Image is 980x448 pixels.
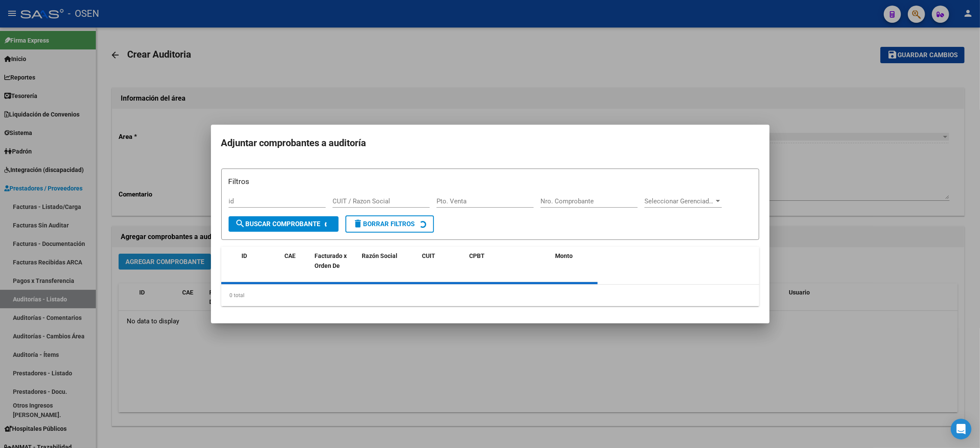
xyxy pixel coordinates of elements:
[951,419,971,439] div: Open Intercom Messenger
[221,285,759,306] div: 0 total
[353,220,415,228] span: Borrar Filtros
[362,252,398,259] span: Razón Social
[422,252,436,259] span: CUIT
[556,252,573,259] span: Monto
[242,252,247,259] span: ID
[466,247,552,275] datatable-header-cell: CPBT
[235,218,246,229] mat-icon: search
[345,215,434,233] button: Borrar Filtros
[221,135,759,151] h2: Adjuntar comprobantes a auditoría
[229,216,339,232] button: Buscar Comprobante
[238,247,281,275] datatable-header-cell: ID
[229,176,752,187] h3: Filtros
[419,247,466,275] datatable-header-cell: CUIT
[281,247,311,275] datatable-header-cell: CAE
[285,252,296,259] span: CAE
[359,247,419,275] datatable-header-cell: Razón Social
[644,197,714,205] span: Seleccionar Gerenciador
[235,220,321,228] span: Buscar Comprobante
[353,218,363,229] mat-icon: delete
[552,247,612,275] datatable-header-cell: Monto
[315,252,347,269] span: Facturado x Orden De
[311,247,359,275] datatable-header-cell: Facturado x Orden De
[470,252,485,259] span: CPBT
